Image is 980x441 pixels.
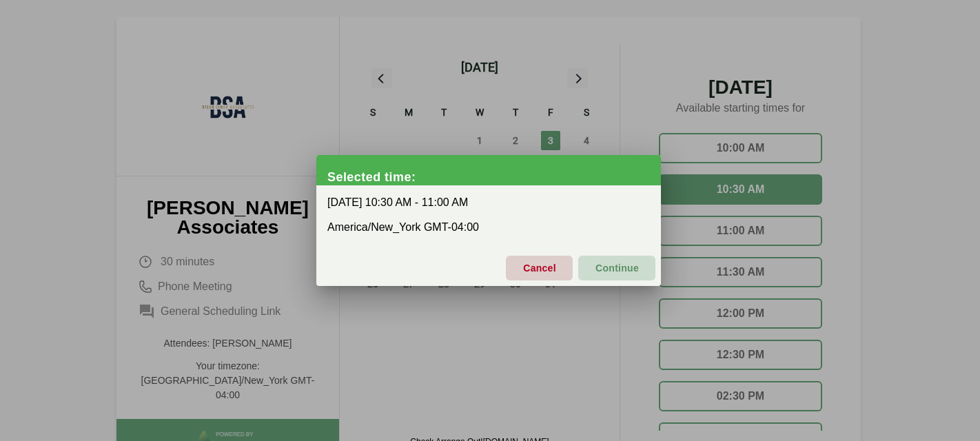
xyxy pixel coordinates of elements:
button: Cancel [506,256,573,280]
span: Cancel [522,254,556,283]
div: Selected time: [327,170,661,184]
div: [DATE] 10:30 AM - 11:00 AM America/New_York GMT-04:00 [316,185,661,245]
span: Continue [595,254,639,283]
button: Continue [578,256,655,280]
